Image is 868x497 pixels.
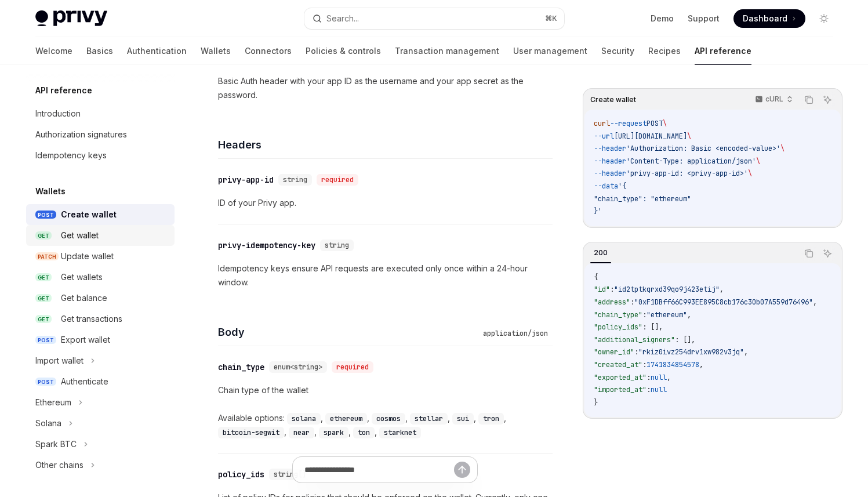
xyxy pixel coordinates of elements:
span: { [594,273,598,282]
button: Ask AI [820,92,835,107]
span: null [651,385,667,394]
span: "created_at" [594,360,642,369]
span: string [283,175,307,184]
img: light logo [35,10,107,27]
span: : [], [642,322,663,332]
a: Authorization signatures [26,124,175,145]
div: Get wallets [61,270,103,284]
div: , [372,411,410,425]
div: Authenticate [61,375,108,389]
div: chain_type [218,361,264,373]
button: Copy the contents from the code block [801,92,816,107]
span: }' [594,206,602,216]
code: stellar [410,413,448,425]
span: : [634,347,638,357]
span: : [647,373,651,382]
a: Security [601,37,634,65]
a: Dashboard [733,9,805,28]
code: near [289,427,314,438]
span: Dashboard [743,13,787,24]
span: "imported_at" [594,385,647,394]
span: "rkiz0ivz254drv1xw982v3jq" [638,347,744,357]
div: Export wallet [61,333,110,347]
div: Solana [35,416,61,430]
div: Idempotency keys [35,148,107,162]
a: User management [513,37,587,65]
span: "id2tptkqrxd39qo9j423etij" [614,285,720,294]
a: POSTAuthenticate [26,371,175,392]
h5: Wallets [35,184,66,198]
a: Wallets [201,37,231,65]
span: , [699,360,703,369]
a: Recipes [648,37,681,65]
a: POSTCreate wallet [26,204,175,225]
span: 1741834854578 [647,360,699,369]
span: \ [780,144,785,153]
a: GETGet wallets [26,267,175,288]
div: Ethereum [35,396,71,409]
span: "chain_type": "ethereum" [594,194,691,204]
span: } [594,398,598,407]
span: string [325,241,349,250]
span: "exported_at" [594,373,647,382]
span: ⌘ K [545,14,557,23]
code: ethereum [325,413,367,425]
p: cURL [765,95,783,104]
span: POST [35,211,56,219]
span: "additional_signers" [594,335,675,344]
span: "owner_id" [594,347,634,357]
span: Create wallet [590,95,636,104]
div: privy-app-id [218,174,274,186]
span: '{ [618,182,626,191]
a: Basics [86,37,113,65]
button: Toggle dark mode [815,9,833,28]
span: 'Content-Type: application/json' [626,157,756,166]
span: , [667,373,671,382]
span: 'Authorization: Basic <encoded-value>' [626,144,780,153]
a: Policies & controls [306,37,381,65]
span: : [610,285,614,294]
span: PATCH [35,252,59,261]
code: spark [319,427,348,438]
span: "address" [594,298,630,307]
span: \ [663,119,667,128]
button: Copy the contents from the code block [801,246,816,261]
div: Get transactions [61,312,122,326]
a: Demo [651,13,674,24]
span: \ [687,132,691,141]
span: , [720,285,724,294]
span: \ [756,157,760,166]
span: "id" [594,285,610,294]
span: , [744,347,748,357]
p: Basic Auth header with your app ID as the username and your app secret as the password. [218,74,553,102]
div: Import wallet [35,354,83,368]
div: Search... [326,12,359,26]
code: starknet [379,427,421,438]
code: solana [287,413,321,425]
a: Authentication [127,37,187,65]
div: , [478,411,509,425]
button: Search...⌘K [304,8,564,29]
span: GET [35,231,52,240]
h4: Body [218,324,478,340]
span: , [687,310,691,320]
span: \ [748,169,752,178]
div: , [325,411,372,425]
span: , [813,298,817,307]
code: sui [452,413,474,425]
code: bitcoin-segwit [218,427,284,438]
span: --header [594,144,626,153]
a: Connectors [245,37,292,65]
div: Spark BTC [35,437,77,451]
div: required [317,174,358,186]
span: : [642,360,647,369]
span: "0xF1DBff66C993EE895C8cb176c30b07A559d76496" [634,298,813,307]
span: GET [35,273,52,282]
span: 'privy-app-id: <privy-app-id>' [626,169,748,178]
span: --header [594,157,626,166]
span: --request [610,119,647,128]
a: POSTExport wallet [26,329,175,350]
a: API reference [695,37,751,65]
div: Introduction [35,107,81,121]
code: ton [353,427,375,438]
